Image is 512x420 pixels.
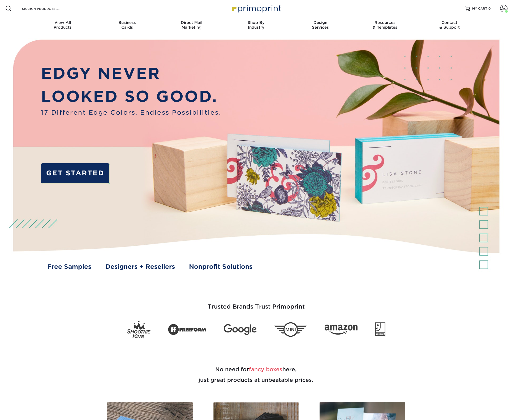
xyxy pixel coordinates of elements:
[95,17,159,34] a: BusinessCards
[224,20,288,30] div: Industry
[31,17,95,34] a: View AllProducts
[101,291,411,317] h3: Trusted Brands Trust Primoprint
[127,321,150,339] img: Smoothie King
[353,20,417,25] span: Resources
[41,108,221,117] span: 17 Different Edge Colors. Endless Possibilities.
[224,20,288,25] span: Shop By
[249,366,282,373] span: fancy boxes
[41,85,221,108] p: LOOKED SO GOOD.
[189,262,252,271] a: Nonprofit Solutions
[168,321,206,338] img: Freeform
[159,20,224,25] span: Direct Mail
[101,351,411,398] h2: No need for here, just great products at unbeatable prices.
[288,20,353,30] div: Services
[288,20,353,25] span: Design
[95,20,159,25] span: Business
[375,322,385,337] img: Goodwill
[41,62,221,85] p: EDGY NEVER
[417,20,482,25] span: Contact
[488,7,491,10] span: 0
[224,17,288,34] a: Shop ByIndustry
[47,262,91,271] a: Free Samples
[105,262,175,271] a: Designers + Resellers
[95,20,159,30] div: Cards
[224,324,257,335] img: Google
[159,20,224,30] div: Marketing
[417,17,482,34] a: Contact& Support
[159,17,224,34] a: Direct MailMarketing
[325,325,358,335] img: Amazon
[353,20,417,30] div: & Templates
[353,17,417,34] a: Resources& Templates
[288,17,353,34] a: DesignServices
[21,5,73,12] input: SEARCH PRODUCTS.....
[417,20,482,30] div: & Support
[41,163,109,183] a: GET STARTED
[230,3,283,14] img: Primoprint
[472,6,487,11] span: MY CART
[31,20,95,25] span: View All
[274,322,307,337] img: Mini
[31,20,95,30] div: Products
